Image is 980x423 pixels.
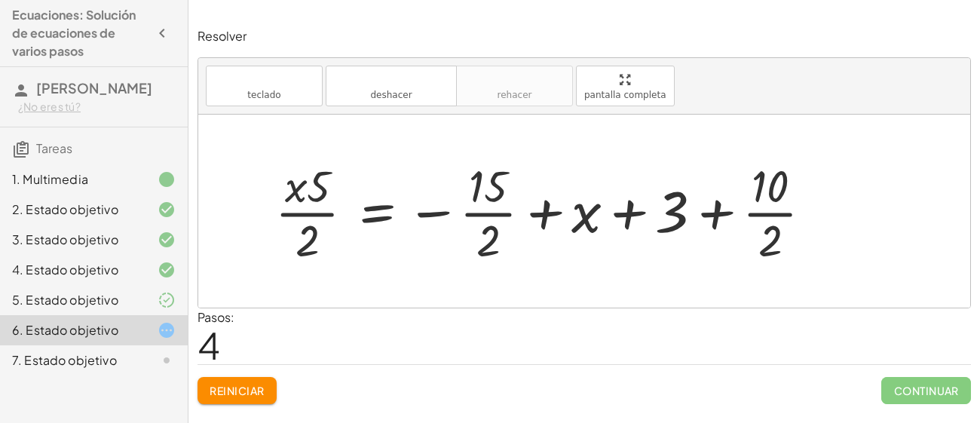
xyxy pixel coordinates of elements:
font: [PERSON_NAME] [36,79,152,97]
font: deshacer [370,90,412,100]
button: Reiniciar [198,377,277,404]
font: ¿No eres tú? [18,100,81,113]
button: pantalla completa [576,66,675,106]
button: rehacerrehacer [456,66,573,106]
font: teclado [247,90,280,100]
font: rehacer [498,90,532,100]
font: Reiniciar [210,384,264,397]
font: deshacer [334,72,449,87]
i: Task finished and correct. [158,201,176,219]
i: Task not started. [158,351,176,369]
font: Tareas [36,140,72,156]
font: rehacer [464,72,565,87]
font: pantalla completa [584,90,666,100]
font: Ecuaciones: Solución de ecuaciones de varios pasos [12,7,136,59]
i: Task finished and correct. [158,231,176,249]
font: 6. Estado objetivo [12,322,118,338]
font: 2. Estado objetivo [12,201,118,217]
font: Resolver [198,28,247,44]
i: Task finished and part of it marked as correct. [158,291,176,309]
font: 4. Estado objetivo [12,262,118,277]
font: 4 [198,322,220,368]
font: 7. Estado objetivo [12,352,117,368]
button: deshacerdeshacer [326,66,457,106]
font: Pasos: [198,309,234,325]
font: teclado [214,72,314,87]
i: Task started. [158,321,176,339]
i: Task finished. [158,170,176,189]
font: 1. Multimedia [12,171,88,187]
font: 3. Estado objetivo [12,231,118,247]
i: Task finished and correct. [158,261,176,279]
button: tecladoteclado [206,66,323,106]
font: 5. Estado objetivo [12,292,118,308]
